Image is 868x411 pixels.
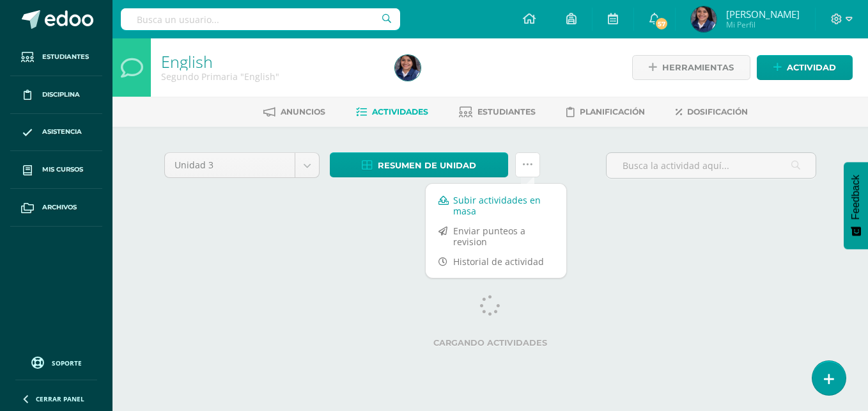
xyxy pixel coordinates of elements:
a: English [161,51,213,72]
span: Unidad 3 [174,153,285,177]
a: Actividad [757,55,853,80]
span: [PERSON_NAME] [726,8,800,20]
img: d10d8054c1321d3b620d686a3ef49a60.png [395,55,421,81]
span: Anuncios [281,107,325,117]
span: Estudiantes [42,52,89,62]
a: Unidad 3 [165,153,319,177]
span: Disciplina [42,90,80,100]
span: Mis cursos [42,165,83,175]
span: Soporte [52,359,82,367]
button: Feedback - Mostrar encuesta [844,162,868,249]
span: Asistencia [42,127,82,137]
a: Planificación [566,102,645,122]
a: Actividades [356,102,428,122]
a: Dosificación [676,102,748,122]
span: Herramientas [662,56,734,79]
span: Cerrar panel [36,394,84,403]
span: Planificación [580,107,645,117]
img: d10d8054c1321d3b620d686a3ef49a60.png [691,6,717,32]
span: Feedback [850,175,862,220]
a: Historial de actividad [426,252,566,271]
a: Archivos [10,189,102,227]
a: Enviar punteos a revision [426,221,566,252]
input: Busca un usuario... [121,8,400,30]
span: Dosificación [687,107,748,117]
a: Estudiantes [459,102,536,122]
h1: English [161,52,380,70]
input: Busca la actividad aquí... [607,153,816,178]
a: Asistencia [10,114,102,152]
label: Cargando actividades [164,338,816,348]
span: Resumen de unidad [378,154,476,177]
a: Soporte [15,353,97,371]
a: Resumen de unidad [330,152,508,177]
span: Archivos [42,202,77,213]
span: Actividades [372,107,428,117]
span: 57 [655,17,669,31]
a: Anuncios [263,102,325,122]
a: Subir actividades en masa [426,190,566,221]
a: Mis cursos [10,151,102,189]
span: Mi Perfil [726,19,800,30]
span: Actividad [787,56,836,79]
a: Estudiantes [10,38,102,76]
a: Herramientas [632,55,750,80]
span: Estudiantes [477,107,536,117]
div: Segundo Primaria 'English' [161,70,380,83]
a: Disciplina [10,76,102,114]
